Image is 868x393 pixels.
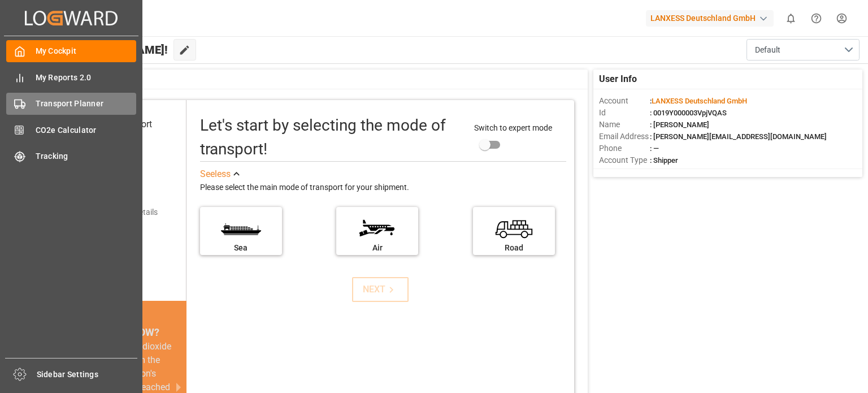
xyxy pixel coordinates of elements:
button: open menu [747,39,860,61]
span: Tracking [36,150,137,162]
span: Default [755,44,780,56]
a: CO2e Calculator [6,119,136,141]
div: Road [479,242,549,254]
span: : [650,97,747,105]
span: Phone [599,142,650,154]
div: NEXT [363,283,397,296]
button: show 0 new notifications [778,6,804,31]
span: Hello [PERSON_NAME]! [46,39,168,61]
button: Help Center [804,6,829,31]
a: My Reports 2.0 [6,66,136,88]
span: : [PERSON_NAME] [650,120,709,129]
span: Transport Planner [36,98,137,110]
span: My Reports 2.0 [36,72,137,84]
span: : Shipper [650,156,678,165]
div: Please select the main mode of transport for your shipment. [200,181,566,195]
span: Account [599,95,650,107]
span: Name [599,119,650,131]
span: Account Type [599,154,650,166]
div: LANXESS Deutschland GmbH [646,10,774,27]
button: NEXT [352,277,409,302]
div: See less [200,167,231,181]
span: Switch to expert mode [474,123,552,132]
span: CO2e Calculator [36,124,137,136]
span: : [PERSON_NAME][EMAIL_ADDRESS][DOMAIN_NAME] [650,132,827,141]
span: My Cockpit [36,45,137,57]
span: Email Address [599,131,650,142]
span: : 0019Y000003VpjVQAS [650,109,727,117]
div: Let's start by selecting the mode of transport! [200,114,463,161]
a: My Cockpit [6,40,136,62]
span: Id [599,107,650,119]
div: Add shipping details [87,206,158,218]
span: : — [650,144,659,153]
button: LANXESS Deutschland GmbH [646,7,778,29]
span: LANXESS Deutschland GmbH [652,97,747,105]
a: Tracking [6,145,136,167]
div: Air [342,242,413,254]
a: Transport Planner [6,93,136,115]
div: Sea [206,242,276,254]
span: User Info [599,72,637,86]
span: Sidebar Settings [37,369,138,381]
